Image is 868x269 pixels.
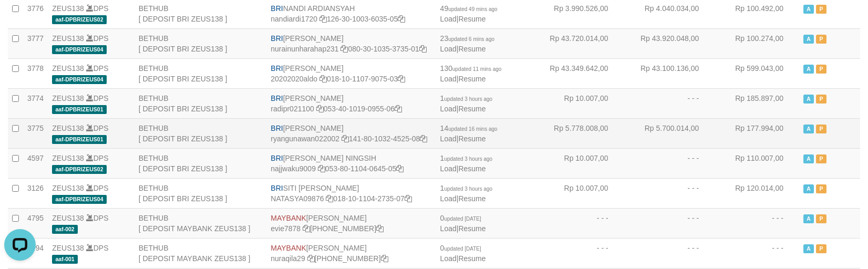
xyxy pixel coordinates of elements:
a: Copy 018101107907503 to clipboard [398,75,405,83]
td: SITI [PERSON_NAME] 018-10-1104-2735-07 [266,178,436,208]
a: Copy 20202020aldo to clipboard [319,75,327,83]
a: Copy evie7878 to clipboard [303,224,310,233]
span: | [440,154,493,173]
span: 14 [440,124,498,132]
td: DPS [48,58,135,88]
a: Load [440,254,457,263]
td: - - - [624,148,715,178]
a: Load [440,164,457,173]
span: updated [DATE] [444,246,481,252]
td: [PERSON_NAME] NINGSIH 053-80-1104-0645-05 [266,148,436,178]
a: Resume [458,164,485,173]
span: aaf-DPBRIZEUS01 [52,105,107,114]
a: Copy 8743968600 to clipboard [381,254,388,263]
a: Copy 141801032452508 to clipboard [420,134,427,143]
span: 49 [440,4,498,13]
a: Resume [458,105,485,113]
td: - - - [533,208,624,238]
span: updated 11 mins ago [452,66,501,72]
span: 23 [440,34,494,43]
span: 1 [440,94,493,102]
td: - - - [715,238,799,268]
span: MAYBANK [271,214,306,222]
span: updated 3 hours ago [444,186,492,192]
td: Rp 120.014,00 [715,178,799,208]
td: Rp 43.100.136,00 [624,58,715,88]
a: Load [440,134,457,143]
a: Copy 053401019095506 to clipboard [395,105,402,113]
td: - - - [624,208,715,238]
td: DPS [48,238,135,268]
a: ryangunawan022002 [271,134,339,143]
span: updated 3 hours ago [444,156,492,162]
a: ZEUS138 [52,244,84,252]
span: Active [803,65,814,74]
td: Rp 177.994,00 [715,118,799,148]
td: DPS [48,118,135,148]
a: Resume [458,224,485,233]
span: aaf-002 [52,225,78,234]
span: BRI [271,64,283,73]
td: Rp 43.920.048,00 [624,28,715,58]
span: Paused [816,125,826,133]
a: NATASYA09876 [271,194,324,203]
span: | [440,214,486,233]
a: Load [440,105,457,113]
span: Paused [816,244,826,253]
td: DPS [48,88,135,118]
td: Rp 10.007,00 [533,148,624,178]
a: ZEUS138 [52,214,84,222]
td: - - - [624,88,715,118]
span: BRI [271,4,283,13]
span: Paused [816,65,826,74]
a: Resume [458,45,485,53]
span: | [440,4,498,23]
td: [PERSON_NAME] 141-80-1032-4525-08 [266,118,436,148]
span: BRI [271,184,283,192]
td: DPS [48,208,135,238]
td: - - - [624,238,715,268]
a: Copy nurainunharahap231 to clipboard [340,45,348,53]
span: aaf-DPBRIZEUS01 [52,135,107,144]
a: Load [440,194,457,203]
td: [PERSON_NAME] 053-40-1019-0955-06 [266,88,436,118]
td: Rp 10.007,00 [533,88,624,118]
a: ZEUS138 [52,124,84,132]
td: Rp 43.720.014,00 [533,28,624,58]
a: Load [440,45,457,53]
td: - - - [533,238,624,268]
span: 0 [440,214,481,222]
a: ZEUS138 [52,94,84,102]
span: Paused [816,214,826,223]
a: Copy nandiardi1720 to clipboard [319,15,327,23]
td: BETHUB [ DEPOSIT BRI ZEUS138 ] [135,178,267,208]
span: | [440,34,494,53]
td: Rp 100.274,00 [715,28,799,58]
span: aaf-DPBRIZEUS02 [52,15,107,24]
a: ZEUS138 [52,154,84,162]
a: Resume [458,254,485,263]
td: Rp 10.007,00 [533,178,624,208]
span: 1 [440,154,493,162]
a: ZEUS138 [52,4,84,13]
td: [PERSON_NAME] 080-30-1035-3735-01 [266,28,436,58]
a: Copy 018101104273507 to clipboard [405,194,412,203]
a: evie7878 [271,224,301,233]
td: Rp 5.700.014,00 [624,118,715,148]
td: - - - [715,208,799,238]
td: 3777 [23,28,48,58]
a: Load [440,15,457,23]
td: BETHUB [ DEPOSIT BRI ZEUS138 ] [135,118,267,148]
a: Copy 080301035373501 to clipboard [419,45,427,53]
td: Rp 43.349.642,00 [533,58,624,88]
span: | [440,64,502,83]
a: Resume [458,15,485,23]
span: | [440,184,493,203]
span: Active [803,125,814,133]
span: aaf-DPBRIZEUS02 [52,165,107,174]
td: DPS [48,148,135,178]
td: [PERSON_NAME] 018-10-1107-9075-03 [266,58,436,88]
span: aaf-DPBRIZEUS04 [52,195,107,204]
a: Copy 8004940100 to clipboard [376,224,384,233]
a: Copy NATASYA09876 to clipboard [326,194,333,203]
